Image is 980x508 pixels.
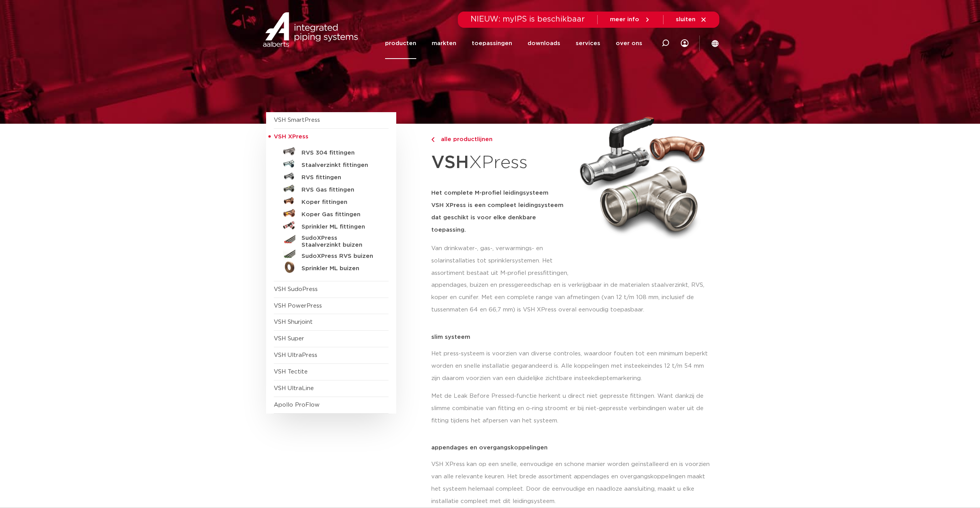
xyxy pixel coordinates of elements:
[432,28,456,59] a: markten
[431,334,714,340] p: slim systeem
[431,154,469,172] strong: VSH
[681,28,689,59] div: my IPS
[528,28,560,59] a: downloads
[431,187,571,236] h5: Het complete M-profiel leidingsysteem VSH XPress is een compleet leidingsysteem dat geschikt is v...
[302,187,378,193] h5: RVS Gas fittingen
[274,286,318,292] a: VSH SudoPress
[274,402,320,408] a: Apollo ProFlow
[274,170,389,182] a: RVS fittingen
[274,319,313,325] a: VSH Shurjoint
[274,219,389,232] a: Sprinkler ML fittingen
[431,135,571,144] a: alle productlijnen
[431,137,434,142] img: chevron-right.svg
[274,158,389,170] a: Staalverzinkt fittingen
[676,16,707,23] a: sluiten
[274,182,389,195] a: RVS Gas fittingen
[385,28,416,59] a: producten
[274,207,389,219] a: Koper Gas fittingen
[274,261,389,273] a: Sprinkler ML buizen
[302,235,378,249] h5: SudoXPress Staalverzinkt buizen
[431,458,714,508] p: VSH XPress kan op een snelle, eenvoudige en schone manier worden geïnstalleerd en is voorzien van...
[302,224,378,230] h5: Sprinkler ML fittingen
[616,28,642,59] a: over ons
[302,265,378,272] h5: Sprinkler ML buizen
[431,279,714,316] p: appendages, buizen en pressgereedschap en is verkrijgbaar in de materialen staalverzinkt, RVS, ko...
[431,390,714,427] p: Met de Leak Before Pressed-functie herkent u direct niet gepresste fittingen. Want dankzij de sli...
[431,445,714,451] p: appendages en overgangskoppelingen
[274,369,308,375] a: VSH Tectite
[274,249,389,261] a: SudoXPress RVS buizen
[274,303,322,309] a: VSH PowerPress
[385,28,642,59] nav: Menu
[274,134,308,140] span: VSH XPress
[274,117,320,123] a: VSH SmartPress
[274,145,389,158] a: RVS 304 fittingen
[302,150,378,156] h5: RVS 304 fittingen
[676,17,695,22] span: sluiten
[431,148,571,178] h1: XPress
[274,352,317,358] a: VSH UltraPress
[274,336,304,341] a: VSH Super
[302,199,378,206] h5: Koper fittingen
[472,28,512,59] a: toepassingen
[274,232,389,249] a: SudoXPress Staalverzinkt buizen
[302,174,378,181] h5: RVS fittingen
[274,385,314,391] a: VSH UltraLine
[610,17,639,22] span: meer info
[471,15,585,23] span: NIEUW: myIPS is beschikbaar
[302,162,378,169] h5: Staalverzinkt fittingen
[431,242,571,279] p: Van drinkwater-, gas-, verwarmings- en solarinstallaties tot sprinklersystemen. Het assortiment b...
[274,195,389,207] a: Koper fittingen
[436,136,493,142] span: alle productlijnen
[302,253,378,260] h5: SudoXPress RVS buizen
[576,28,600,59] a: services
[431,348,714,385] p: Het press-systeem is voorzien van diverse controles, waardoor fouten tot een minimum beperkt word...
[610,16,651,23] a: meer info
[302,211,378,218] h5: Koper Gas fittingen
